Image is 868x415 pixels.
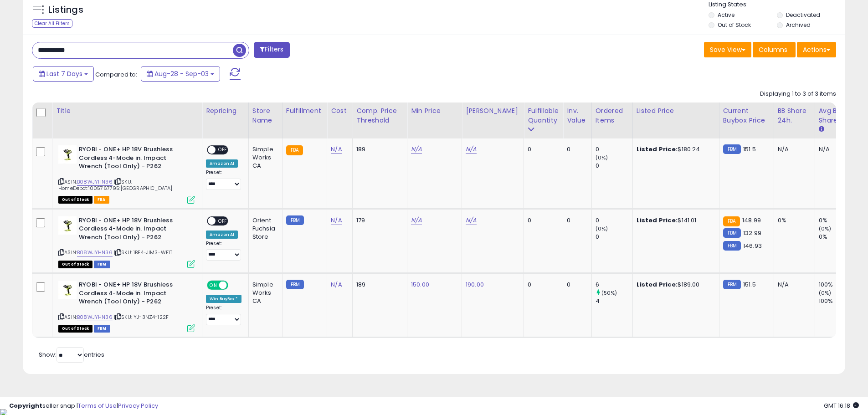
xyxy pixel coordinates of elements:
div: Listed Price [637,106,715,116]
div: 0 [596,216,632,225]
div: Amazon AI [206,231,238,239]
small: FBA [286,145,303,155]
span: OFF [216,217,230,225]
label: Out of Stock [718,21,751,29]
div: Preset: [206,305,241,325]
a: N/A [331,145,342,154]
div: 6 [596,281,632,289]
div: 0% [819,216,856,225]
div: 0 [567,281,584,289]
a: N/A [331,216,342,225]
small: (0%) [596,154,608,161]
div: BB Share 24h. [778,106,811,125]
div: Fulfillable Quantity [528,106,559,125]
div: 4 [596,297,632,305]
div: [PERSON_NAME] [466,106,520,116]
div: 189 [356,145,400,154]
span: ON [208,282,219,289]
div: Title [56,106,198,116]
div: 0 [596,233,632,241]
div: 0% [819,233,856,241]
span: 148.99 [742,216,761,225]
div: Preset: [206,241,241,261]
small: FBM [723,144,741,154]
img: 31-6aqafpdL._SL40_.jpg [58,216,77,235]
span: FBM [94,261,110,268]
div: 100% [819,281,856,289]
small: (50%) [601,289,617,297]
span: FBA [94,196,109,204]
button: Actions [797,42,836,57]
div: 0 [528,281,556,289]
div: Clear All Filters [32,19,72,28]
div: 0 [596,145,632,154]
div: Cost [331,106,349,116]
div: Inv. value [567,106,587,125]
span: | SKU: YJ-3NZ4-122F [114,313,169,321]
div: ASIN: [58,216,195,267]
label: Deactivated [786,11,820,19]
div: 189 [356,281,400,289]
small: FBM [723,280,741,289]
div: N/A [819,145,849,154]
small: FBA [723,216,740,226]
span: All listings that are currently out of stock and unavailable for purchase on Amazon [58,261,92,268]
a: N/A [411,145,422,154]
label: Active [718,11,734,19]
div: Ordered Items [596,106,629,125]
span: 151.5 [743,145,756,154]
a: B08WJYHN36 [77,249,113,256]
small: FBM [723,241,741,251]
div: 0 [528,216,556,225]
b: Listed Price: [637,216,678,225]
strong: Copyright [9,401,42,410]
h5: Listings [48,4,83,16]
span: Last 7 Days [46,69,82,78]
img: 31-6aqafpdL._SL40_.jpg [58,145,77,164]
a: B08WJYHN36 [77,178,113,186]
a: Terms of Use [78,401,117,410]
span: All listings that are currently out of stock and unavailable for purchase on Amazon [58,196,92,204]
div: 0 [567,145,584,154]
label: Archived [786,21,811,29]
div: 0 [567,216,584,225]
span: 132.99 [743,229,761,237]
span: OFF [216,146,230,154]
div: $180.24 [637,145,712,154]
span: 146.93 [743,241,762,250]
a: Privacy Policy [118,401,158,410]
div: 179 [356,216,400,225]
button: Columns [753,42,796,57]
span: 2025-09-11 16:18 GMT [824,401,859,410]
a: 190.00 [466,280,484,289]
button: Aug-28 - Sep-03 [141,66,220,82]
div: Simple Works CA [252,145,275,170]
div: Orient Fuchsia Store [252,216,275,241]
div: ASIN: [58,281,195,331]
div: Fulfillment [286,106,323,116]
a: N/A [466,145,477,154]
a: B08WJYHN36 [77,313,113,321]
small: FBM [286,280,304,289]
span: Columns [759,45,787,54]
div: $141.01 [637,216,712,225]
span: Aug-28 - Sep-03 [154,69,209,78]
div: $189.00 [637,281,712,289]
b: Listed Price: [637,280,678,289]
span: All listings that are currently out of stock and unavailable for purchase on Amazon [58,325,92,333]
small: (0%) [596,225,608,232]
div: Repricing [206,106,245,116]
div: 0 [528,145,556,154]
button: Save View [704,42,751,57]
small: (0%) [819,289,832,297]
small: FBM [286,215,304,225]
span: FBM [94,325,110,333]
b: RYOBI - ONE+ HP 18V Brushless Cordless 4-Mode in. Impact Wrench (Tool Only) - P262 [79,216,190,244]
div: Avg BB Share [819,106,852,125]
div: Current Buybox Price [723,106,770,125]
div: 0 [596,162,632,170]
div: Store Name [252,106,278,125]
a: N/A [466,216,477,225]
div: Win BuyBox * [206,295,241,303]
span: Compared to: [95,70,137,79]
